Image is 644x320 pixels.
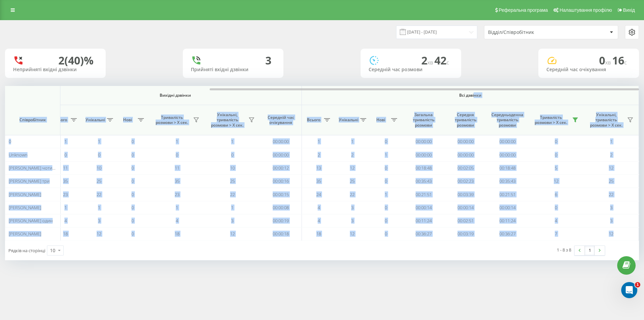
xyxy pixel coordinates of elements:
span: 0 [385,165,387,171]
span: Середня тривалість розмови [449,112,481,128]
span: 25 [230,178,235,184]
span: 0 [131,231,134,237]
span: 1 [351,138,354,144]
td: 00:36:27 [486,227,528,240]
div: 10 [50,247,55,254]
span: 11 [175,165,179,171]
span: Унікальні [86,117,105,123]
span: хв [605,59,612,66]
span: 1 [231,138,233,144]
span: 6 [555,191,557,197]
span: 0 [385,231,387,237]
span: 23 [175,191,179,197]
td: 00:00:14 [402,201,444,214]
a: 1 [585,246,595,255]
span: 1 [98,204,100,211]
span: 0 [64,152,67,158]
span: 12 [554,178,558,184]
span: [PERSON_NAME] один [9,218,53,224]
span: 0 [555,204,557,211]
span: 0 [131,191,134,197]
td: 00:02:51 [444,214,486,227]
span: 4 [64,218,67,224]
div: Середній час очікування [546,67,631,73]
td: 00:00:14 [486,201,528,214]
span: Налаштування профілю [559,7,612,13]
span: 12 [230,231,235,237]
td: 00:02:23 [444,175,486,188]
span: 1 [231,204,233,211]
span: 0 [131,152,134,158]
span: 25 [350,178,355,184]
span: 0 [385,204,387,211]
td: 00:18:48 [486,162,528,175]
td: 00:00:15 [260,188,302,201]
span: 35 [63,178,68,184]
span: 1 [64,138,67,144]
td: 00:21:51 [402,188,444,201]
td: 00:00:00 [444,148,486,161]
span: 3 [351,204,354,211]
span: 1 [318,138,320,144]
span: 22 [609,191,613,197]
span: 12 [609,165,613,171]
span: Всього [305,117,322,123]
span: 12 [609,231,613,237]
span: 0 [131,204,134,211]
div: Середній час розмови [369,67,453,73]
span: 3 [231,218,233,224]
div: 1 - 8 з 8 [557,246,571,253]
span: Всі дзвінки [322,93,619,98]
span: c [446,59,449,66]
span: Вихід [623,7,635,13]
span: [PERSON_NAME] [9,204,41,211]
td: 00:00:00 [402,135,444,148]
span: 0 [131,218,134,224]
td: 00:03:19 [444,227,486,240]
td: 00:00:14 [444,201,486,214]
span: 12 [350,231,355,237]
td: 00:00:00 [260,148,302,161]
span: 0 [385,138,387,144]
span: 0 [555,138,557,144]
span: Реферальна програма [499,7,548,13]
td: 00:00:18 [260,227,302,240]
span: 1 [385,191,387,197]
span: Унікальні, тривалість розмови > Х сек. [587,112,625,128]
div: Неприйняті вхідні дзвінки [13,67,98,73]
span: 18 [316,231,321,237]
span: 12 [350,165,355,171]
span: 4 [176,218,178,224]
span: 23 [63,191,68,197]
span: Нові [372,117,389,123]
span: 42 [434,53,449,67]
span: Тривалість розмови > Х сек. [532,115,570,125]
span: 1 [176,138,178,144]
td: 00:00:08 [260,201,302,214]
span: 2 [351,152,354,158]
td: 00:11:24 [486,214,528,227]
span: 0 [385,178,387,184]
span: Середній час очікування [265,115,297,125]
span: Унікальні [339,117,358,123]
iframe: Intercom live chat [621,282,637,298]
span: 10 [97,165,101,171]
td: 00:00:00 [486,148,528,161]
span: 0 [98,152,100,158]
span: Співробітник [11,117,54,123]
span: 1 [610,138,612,144]
span: Вихідні дзвінки [64,93,286,98]
td: 00:35:43 [486,175,528,188]
span: Нові [119,117,136,123]
span: 4 [318,218,320,224]
div: Прийняті вхідні дзвінки [191,67,275,73]
span: 1 [635,282,640,287]
span: Всього [52,117,69,123]
span: 3 [98,218,100,224]
span: 22 [230,191,235,197]
td: 00:21:51 [486,188,528,201]
span: 0 [131,165,134,171]
td: 00:00:00 [444,135,486,148]
td: 00:02:05 [444,162,486,175]
td: 00:00:19 [260,214,302,227]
